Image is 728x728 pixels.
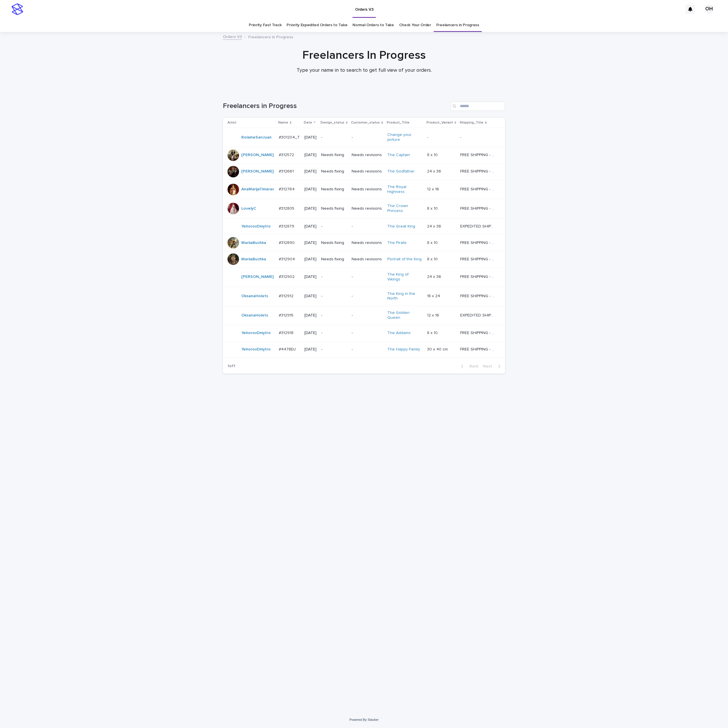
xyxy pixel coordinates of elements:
[483,364,496,368] span: Next
[223,48,505,62] h1: Freelancers In Progress
[352,274,382,279] p: -
[249,18,281,32] a: Priority Fast Track
[352,347,382,352] p: -
[223,147,505,163] tr: [PERSON_NAME] #312572#312572 [DATE]Needs fixingNeeds revisionsThe Captain 8 x 108 x 10 FREE SHIPP...
[223,341,505,358] tr: YehorovDmytro #4478EU#4478EU [DATE]--The Happy Family 30 x 40 cm30 x 40 cm FREE SHIPPING - previe...
[241,224,271,229] a: YehorovDmytro
[223,199,505,218] tr: LovelyC #312805#312805 [DATE]Needs fixingNeeds revisionsThe Crown Princess 8 x 108 x 10 FREE SHIP...
[387,132,423,142] a: Change your picture
[223,180,505,199] tr: AnaMarijaTimarac #312764#312764 [DATE]Needs fixingNeeds revisionsThe Royal Highness 12 x 1612 x 1...
[304,240,316,245] p: [DATE]
[387,257,422,262] a: Portrait of the King
[460,168,497,174] p: FREE SHIPPING - preview in 1-2 business days, after your approval delivery will take 5-10 b.d.
[460,151,497,158] p: FREE SHIPPING - preview in 1-2 business days, after your approval delivery will take 5-10 b.d.
[241,294,268,299] a: OksanaHolets
[279,293,295,299] p: #312912
[460,205,497,211] p: FREE SHIPPING - preview in 1-2 business days, after your approval delivery will take 5-10 b.d.
[352,206,382,211] p: Needs revisions
[387,310,423,320] a: The Golden Queen
[460,329,497,335] p: FREE SHIPPING - preview in 1-2 business days, after your approval delivery will take 5-10 b.d.
[241,153,274,158] a: [PERSON_NAME]
[427,186,440,192] p: 12 x 16
[352,18,394,32] a: Normal Orders to Take
[426,120,453,126] p: Product_Variant
[387,120,409,126] p: Product_Title
[460,346,497,352] p: FREE SHIPPING - preview in 1-2 business days, after your approval delivery will take 6-10 busines...
[223,251,505,267] tr: MariiaBuchka #312904#312904 [DATE]Needs fixingNeeds revisionsPortrait of the King 8 x 108 x 10 FR...
[279,168,295,174] p: #312661
[223,234,505,251] tr: MariiaBuchka #312890#312890 [DATE]Needs fixingNeeds revisionsThe Pirate 8 x 108 x 10 FREE SHIPPIN...
[241,135,272,140] a: RolaineSanJuan
[351,120,380,126] p: Customer_status
[427,168,442,174] p: 24 x 36
[352,294,382,299] p: -
[227,120,236,126] p: Artist
[460,256,497,262] p: FREE SHIPPING - preview in 1-2 business days, after your approval delivery will take 5-10 b.d.
[304,135,316,140] p: [DATE]
[427,346,449,352] p: 30 x 40 cm
[223,33,242,40] a: Orders V3
[427,293,441,299] p: 18 x 24
[223,163,505,180] tr: [PERSON_NAME] #312661#312661 [DATE]Needs fixingNeeds revisionsThe Godfather 24 x 3624 x 36 FREE S...
[352,240,382,245] p: Needs revisions
[460,239,497,245] p: FREE SHIPPING - preview in 1-2 business days, after your approval delivery will take 5-10 b.d.
[427,205,439,211] p: 8 x 10
[223,267,505,287] tr: [PERSON_NAME] #312902#312902 [DATE]--The King of Vikings 24 x 3624 x 36 FREE SHIPPING - preview i...
[387,224,415,229] a: The Great King
[241,274,274,279] a: [PERSON_NAME]
[304,187,316,192] p: [DATE]
[387,240,407,245] a: The Pirate
[279,329,295,335] p: #312918
[321,274,347,279] p: -
[223,287,505,306] tr: OksanaHolets #312912#312912 [DATE]--The King in the North 18 x 2418 x 24 FREE SHIPPING - preview ...
[321,347,347,352] p: -
[304,224,316,229] p: [DATE]
[321,187,347,192] p: Needs fixing
[460,223,497,229] p: EXPEDITED SHIPPING - preview in 1 business day; delivery up to 5 business days after your approval.
[704,5,714,14] div: OH
[387,153,410,158] a: The Captain
[321,240,347,245] p: Needs fixing
[321,120,344,126] p: Design_status
[352,135,382,140] p: -
[352,187,382,192] p: Needs revisions
[349,718,378,721] a: Powered By Stacker
[436,18,479,32] a: Freelancers in Progress
[278,120,288,126] p: Name
[387,272,423,282] a: The King of Vikings
[460,120,484,126] p: Shipping_Title
[223,325,505,341] tr: YehorovDmytro #312918#312918 [DATE]--The Addams 8 x 108 x 10 FREE SHIPPING - preview in 1-2 busin...
[279,205,295,211] p: #312805
[241,331,271,335] a: YehorovDmytro
[304,206,316,211] p: [DATE]
[427,256,439,262] p: 8 x 10
[352,331,382,335] p: -
[427,134,429,140] p: -
[304,153,316,158] p: [DATE]
[321,224,347,229] p: -
[427,151,439,158] p: 8 x 10
[241,169,274,174] a: [PERSON_NAME]
[321,169,347,174] p: Needs fixing
[304,331,316,335] p: [DATE]
[304,120,312,126] p: Date
[304,169,316,174] p: [DATE]
[248,33,293,40] p: Freelancers in Progress
[304,294,316,299] p: [DATE]
[279,239,296,245] p: #312890
[460,134,462,140] p: -
[387,185,423,194] a: The Royal Highness
[279,346,297,352] p: #4478EU
[223,102,448,110] h1: Freelancers in Progress
[321,206,347,211] p: Needs fixing
[466,364,478,368] span: Back
[450,102,505,111] input: Search
[241,257,266,262] a: MariiaBuchka
[427,273,442,279] p: 24 x 36
[352,169,382,174] p: Needs revisions
[352,313,382,318] p: -
[321,294,347,299] p: -
[352,257,382,262] p: Needs revisions
[387,331,411,335] a: The Addams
